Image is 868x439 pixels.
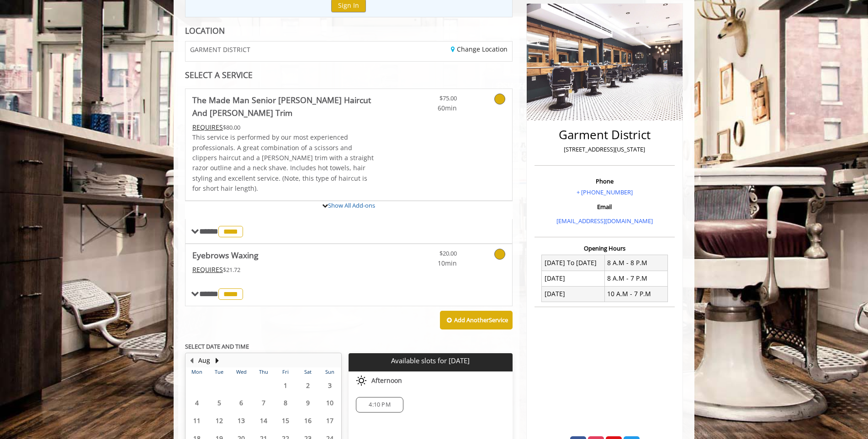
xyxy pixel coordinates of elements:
b: SELECT DATE AND TIME [185,342,249,350]
div: $21.72 [192,265,376,275]
h3: Phone [537,178,672,184]
button: Add AnotherService [440,311,513,330]
button: Previous Month [188,355,195,366]
div: 4:10 PM [356,397,403,413]
a: [EMAIL_ADDRESS][DOMAIN_NAME] [556,217,653,225]
th: Tue [208,367,230,376]
th: Wed [230,367,252,376]
h3: Email [537,204,672,210]
button: Aug [198,355,210,366]
div: The Made Man Senior Barber Haircut And Beard Trim Add-onS [185,200,513,201]
a: $75.00 [403,89,457,113]
b: Eyebrows Waxing [192,249,259,261]
span: 60min [403,103,457,113]
th: Thu [252,367,274,376]
div: $80.00 [192,122,376,132]
span: GARMENT DISTRICT [190,46,250,53]
span: This service needs some Advance to be paid before we block your appointment [192,123,223,131]
a: + [PHONE_NUMBER] [577,188,633,196]
a: Show All Add-ons [328,201,375,209]
td: 8 A.M - 8 P.M [604,255,667,271]
button: Next Month [213,355,221,366]
span: 10min [403,258,457,268]
td: 8 A.M - 7 P.M [604,271,667,286]
span: Afternoon [371,377,402,384]
th: Sun [319,367,341,376]
h2: Garment District [537,128,672,141]
img: afternoon slots [356,375,367,386]
a: $20.00 [403,244,457,268]
th: Fri [275,367,296,376]
span: 4:10 PM [369,401,390,408]
td: 10 A.M - 7 P.M [604,286,667,302]
td: [DATE] To [DATE] [542,255,605,271]
b: The Made Man Senior [PERSON_NAME] Haircut And [PERSON_NAME] Trim [192,94,376,119]
p: [STREET_ADDRESS][US_STATE] [537,145,672,154]
th: Mon [186,367,208,376]
div: SELECT A SERVICE [185,71,513,79]
b: Add Another Service [454,316,508,324]
b: LOCATION [185,25,225,36]
p: Available slots for [DATE] [352,357,508,365]
p: This service is performed by our most experienced professionals. A great combination of a scissor... [192,132,376,193]
th: Sat [296,367,318,376]
a: Change Location [451,45,508,53]
td: [DATE] [542,286,605,302]
td: [DATE] [542,271,605,286]
h3: Opening Hours [535,245,675,251]
span: This service needs some Advance to be paid before we block your appointment [192,265,223,274]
